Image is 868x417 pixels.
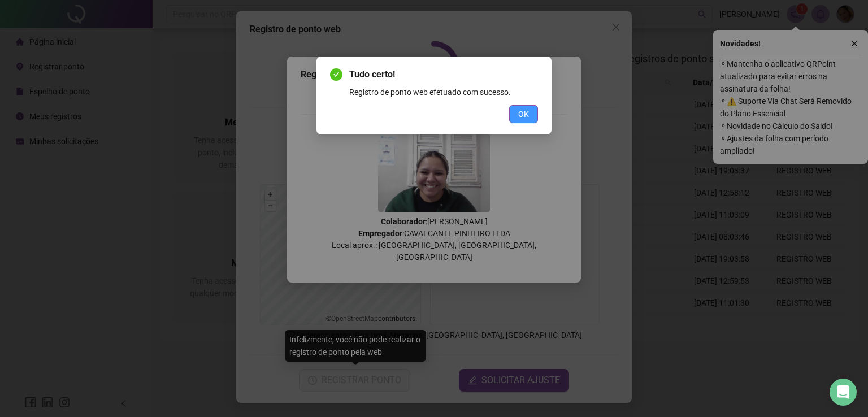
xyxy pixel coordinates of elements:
button: OK [509,105,538,123]
span: OK [518,108,529,120]
div: Open Intercom Messenger [830,379,857,406]
div: Registro de ponto web efetuado com sucesso. [349,86,538,98]
span: check-circle [330,68,342,81]
span: Tudo certo! [349,68,538,81]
